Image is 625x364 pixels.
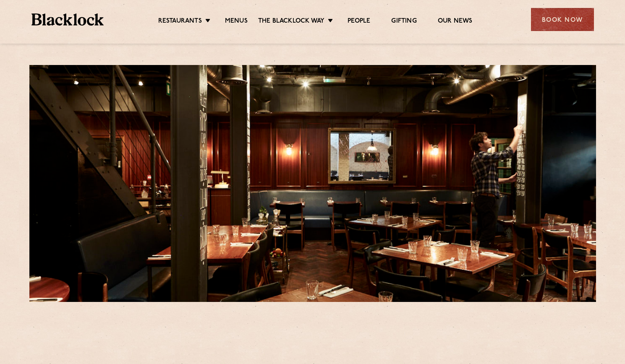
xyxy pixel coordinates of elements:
[258,17,324,26] a: The Blacklock Way
[348,17,370,26] a: People
[531,8,594,31] div: Book Now
[225,17,248,26] a: Menus
[158,17,202,26] a: Restaurants
[391,17,416,26] a: Gifting
[31,13,104,26] img: BL_Textured_Logo-footer-cropped.svg
[438,17,473,26] a: Our News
